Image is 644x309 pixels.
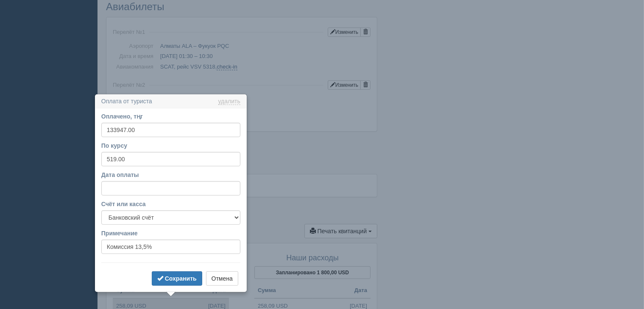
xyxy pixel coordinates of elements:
label: Счёт или касса [101,200,240,208]
button: Печать квитанций [304,224,377,238]
td: Перелёт № [113,77,145,94]
td: [DATE] 01:30 – 10:30 [157,51,371,62]
td: Авиакомпания [113,62,157,72]
button: Изменить [328,28,361,37]
th: Сумма [254,283,312,298]
label: Оплачено, тңг [101,112,240,121]
label: Примечание [101,229,240,237]
span: Печать квитанций [318,228,367,235]
th: Дата [312,283,371,298]
h4: Наши расходы [254,254,371,262]
b: Сохранить [165,275,197,282]
span: 1 [142,29,145,35]
label: По курсу [101,141,240,150]
td: Алматы ALA – Фукуок PQC [157,41,371,52]
td: Фукуок PQC – Алматы ALA [157,94,371,105]
button: Сохранить [152,271,202,286]
span: 2 [142,82,145,88]
button: Отмена [206,271,238,286]
td: SCAT, рейс VSV 5318, [157,62,371,72]
h3: Оплата от туриста [95,95,246,108]
td: Дата и время [113,51,157,62]
button: Изменить [328,80,361,90]
td: SCAT, рейс VSV 5317, [157,115,371,125]
td: Аэропорт [113,41,157,52]
button: Запланировано 1 800,00 USD [254,266,371,279]
td: Перелёт № [113,24,145,41]
label: Дата оплаты [101,171,240,179]
a: удалить [218,98,240,105]
h3: Авиабилеты [106,1,377,12]
a: check-in [217,63,237,70]
td: [DATE] 12:00 – 17:30 [157,104,371,115]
